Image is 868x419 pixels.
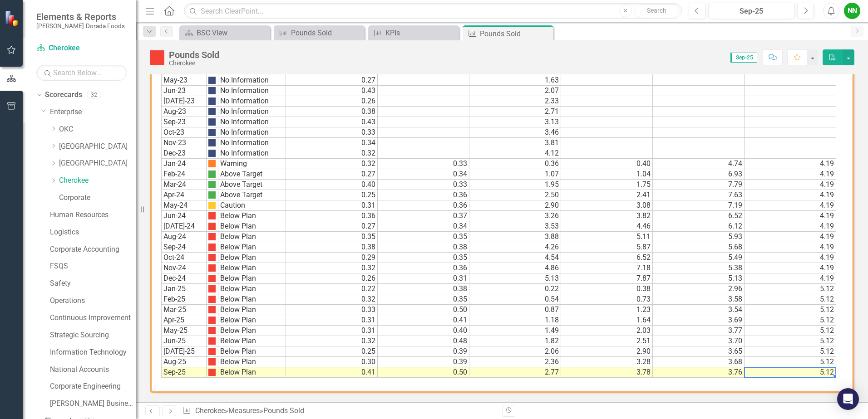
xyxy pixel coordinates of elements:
[469,273,561,284] td: 5.13
[469,117,561,127] td: 3.13
[561,294,653,305] td: 0.73
[161,346,207,357] td: [DATE]-25
[745,169,836,180] td: 4.19
[286,305,378,315] td: 0.33
[286,148,378,159] td: 0.32
[469,253,561,263] td: 4.54
[469,180,561,190] td: 1.95
[469,367,561,378] td: 2.77
[561,169,653,180] td: 1.04
[286,127,378,138] td: 0.33
[50,261,136,272] a: FSQS
[286,273,378,284] td: 0.26
[837,388,859,410] div: Open Intercom Messenger
[653,263,745,273] td: 5.38
[161,127,207,138] td: Oct-23
[286,159,378,169] td: 0.32
[291,27,362,39] div: Pounds Sold
[745,346,836,357] td: 5.12
[161,148,207,159] td: Dec-23
[182,27,268,39] a: BSC View
[469,138,561,148] td: 3.81
[208,254,216,261] img: png;base64,iVBORw0KGgoAAAANSUhEUgAAAFwAAABcCAMAAADUMSJqAAAAA1BMVEX0QzYBWW+JAAAAH0lEQVRoge3BgQAAAA...
[50,347,136,358] a: Information Technology
[653,180,745,190] td: 7.79
[208,139,216,146] img: png;base64,iVBORw0KGgoAAAANSUhEUgAAAJYAAADIAQMAAAAwS4omAAAAA1BMVEU9TXnnx7PJAAAACXBIWXMAAA7EAAAOxA...
[469,221,561,232] td: 3.53
[653,294,745,305] td: 3.58
[161,232,207,242] td: Aug-24
[745,232,836,242] td: 4.19
[286,263,378,273] td: 0.32
[45,90,82,100] a: Scorecards
[378,263,469,273] td: 0.36
[745,200,836,211] td: 4.19
[378,190,469,200] td: 0.36
[711,6,792,17] div: Sep-25
[561,336,653,346] td: 2.51
[378,357,469,367] td: 0.39
[161,169,207,180] td: Feb-24
[208,129,216,136] img: png;base64,iVBORw0KGgoAAAANSUhEUgAAAJYAAADIAQMAAAAwS4omAAAAA1BMVEU9TXnnx7PJAAAACXBIWXMAAA7EAAAOxA...
[286,232,378,242] td: 0.35
[218,117,286,127] td: No Information
[218,273,286,284] td: Below Plan
[469,190,561,200] td: 2.50
[218,367,286,378] td: Below Plan
[469,75,561,86] td: 1.63
[653,159,745,169] td: 4.74
[208,358,216,365] img: png;base64,iVBORw0KGgoAAAANSUhEUgAAAFwAAABcCAMAAADUMSJqAAAAA1BMVEX0QzYBWW+JAAAAH0lEQVRoge3BgQAAAA...
[745,159,836,169] td: 4.19
[708,3,795,19] button: Sep-25
[378,159,469,169] td: 0.33
[745,263,836,273] td: 4.19
[286,294,378,305] td: 0.32
[218,357,286,367] td: Below Plan
[50,210,136,220] a: Human Resources
[378,367,469,378] td: 0.50
[208,233,216,240] img: png;base64,iVBORw0KGgoAAAANSUhEUgAAAFwAAABcCAMAAADUMSJqAAAAA1BMVEX0QzYBWW+JAAAAH0lEQVRoge3BgQAAAA...
[161,117,207,127] td: Sep-23
[161,211,207,221] td: Jun-24
[36,43,127,54] a: Cherokee
[218,221,286,232] td: Below Plan
[161,315,207,326] td: Apr-25
[378,294,469,305] td: 0.35
[469,242,561,253] td: 4.26
[50,365,136,375] a: National Accounts
[36,11,125,22] span: Elements & Reports
[286,75,378,86] td: 0.27
[745,357,836,367] td: 5.12
[218,315,286,326] td: Below Plan
[50,227,136,238] a: Logistics
[286,107,378,117] td: 0.38
[745,367,836,378] td: 5.12
[378,273,469,284] td: 0.31
[653,211,745,221] td: 6.52
[378,221,469,232] td: 0.34
[50,330,136,341] a: Strategic Sourcing
[182,406,495,416] div: » »
[286,117,378,127] td: 0.43
[208,118,216,126] img: png;base64,iVBORw0KGgoAAAANSUhEUgAAAJYAAADIAQMAAAAwS4omAAAAA1BMVEU9TXnnx7PJAAAACXBIWXMAAA7EAAAOxA...
[561,232,653,242] td: 5.11
[561,211,653,221] td: 3.82
[161,253,207,263] td: Oct-24
[286,326,378,336] td: 0.31
[469,294,561,305] td: 0.54
[218,96,286,107] td: No Information
[286,284,378,294] td: 0.22
[195,406,225,415] a: Cherokee
[208,202,216,209] img: yigdQp4JAAAAH0lEQVRoge3BgQAAAADDoPlTX+EAVQEAAAAAAAAA8BohbAABVJpSrwAAAABJRU5ErkJggg==
[208,348,216,355] img: png;base64,iVBORw0KGgoAAAANSUhEUgAAAFwAAABcCAMAAADUMSJqAAAAA1BMVEX0QzYBWW+JAAAAH0lEQVRoge3BgQAAAA...
[561,180,653,190] td: 1.75
[286,190,378,200] td: 0.25
[653,232,745,242] td: 5.93
[469,315,561,326] td: 1.18
[653,357,745,367] td: 3.68
[634,5,680,17] button: Search
[469,107,561,117] td: 2.71
[286,200,378,211] td: 0.31
[276,27,362,39] a: Pounds Sold
[161,200,207,211] td: May-24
